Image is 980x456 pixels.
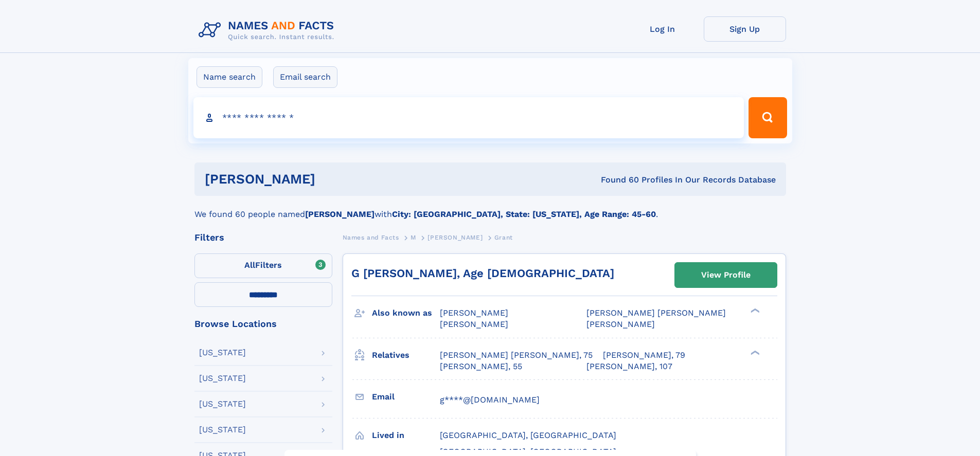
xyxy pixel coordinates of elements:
span: [GEOGRAPHIC_DATA], [GEOGRAPHIC_DATA] [440,430,616,440]
b: City: [GEOGRAPHIC_DATA], State: [US_STATE], Age Range: 45-60 [392,209,656,219]
a: [PERSON_NAME] [PERSON_NAME], 75 [440,350,593,361]
span: [PERSON_NAME] [440,319,508,329]
div: ❯ [748,307,760,314]
a: [PERSON_NAME], 107 [586,361,672,372]
div: [US_STATE] [199,426,246,434]
span: All [244,260,255,270]
label: Name search [197,66,262,88]
div: ❯ [748,349,760,356]
h1: [PERSON_NAME] [205,173,458,186]
a: Log In [621,16,704,42]
button: Search Button [749,97,787,138]
div: [US_STATE] [199,400,246,408]
a: Names and Facts [343,231,399,244]
h3: Lived in [372,427,440,444]
h3: Also known as [372,304,440,322]
span: M [411,234,416,241]
b: [PERSON_NAME] [305,209,375,219]
span: [PERSON_NAME] [427,234,483,241]
div: Filters [194,233,332,242]
div: [US_STATE] [199,374,246,382]
input: search input [193,97,744,138]
span: [PERSON_NAME] [PERSON_NAME] [586,308,726,318]
a: View Profile [675,263,777,287]
a: M [411,231,416,244]
div: Found 60 Profiles In Our Records Database [458,174,776,186]
img: Logo Names and Facts [194,16,343,44]
a: [PERSON_NAME], 79 [603,350,685,361]
a: Sign Up [704,16,786,42]
span: [PERSON_NAME] [440,308,508,318]
h3: Email [372,388,440,406]
a: [PERSON_NAME] [427,231,483,244]
a: G [PERSON_NAME], Age [DEMOGRAPHIC_DATA] [351,267,614,280]
div: View Profile [701,263,751,287]
span: [PERSON_NAME] [586,319,655,329]
h3: Relatives [372,346,440,364]
div: Browse Locations [194,319,332,329]
div: We found 60 people named with . [194,196,786,221]
span: Grant [494,234,513,241]
label: Email search [273,66,337,88]
div: [US_STATE] [199,349,246,357]
label: Filters [194,253,332,278]
a: [PERSON_NAME], 55 [440,361,522,372]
